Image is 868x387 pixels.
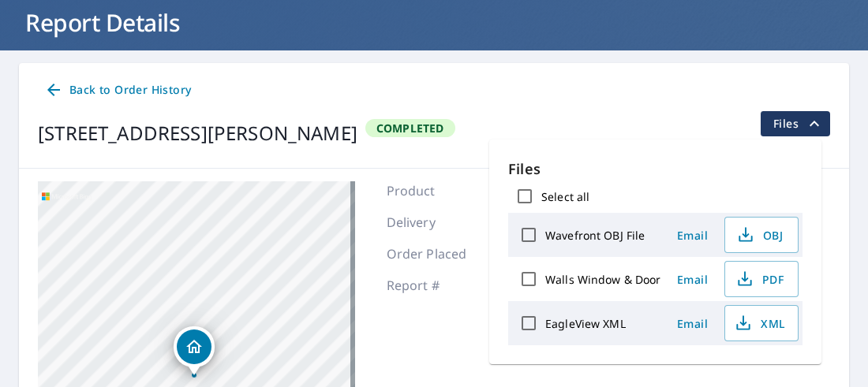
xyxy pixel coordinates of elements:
h1: Report Details [19,6,849,39]
div: Dropped pin, building 1, Residential property, 16 Janet Dr Cranston, RI 02921 [174,326,215,375]
button: PDF [724,261,799,297]
span: Email [674,316,712,331]
label: Select all [541,189,589,204]
label: Walls Window & Door [545,272,661,287]
div: [STREET_ADDRESS][PERSON_NAME] [38,119,357,147]
span: PDF [735,270,785,288]
span: Back to Order History [44,80,191,100]
label: Wavefront OBJ File [545,228,645,243]
button: XML [724,305,799,341]
p: Order Placed [387,244,481,263]
p: Delivery [387,213,481,232]
p: Product [387,181,481,200]
span: Email [674,228,712,243]
label: EagleView XML [545,316,626,331]
span: XML [735,314,785,333]
button: filesDropdownBtn-67423185 [760,111,830,136]
button: OBJ [724,217,799,253]
button: Email [668,223,718,247]
span: Files [773,114,824,133]
button: Email [668,267,718,292]
a: Back to Order History [38,76,197,105]
button: Email [668,311,718,336]
p: Files [508,158,803,180]
p: Report # [387,276,481,295]
span: OBJ [735,225,785,244]
span: Email [674,272,712,287]
span: Completed [367,121,454,136]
